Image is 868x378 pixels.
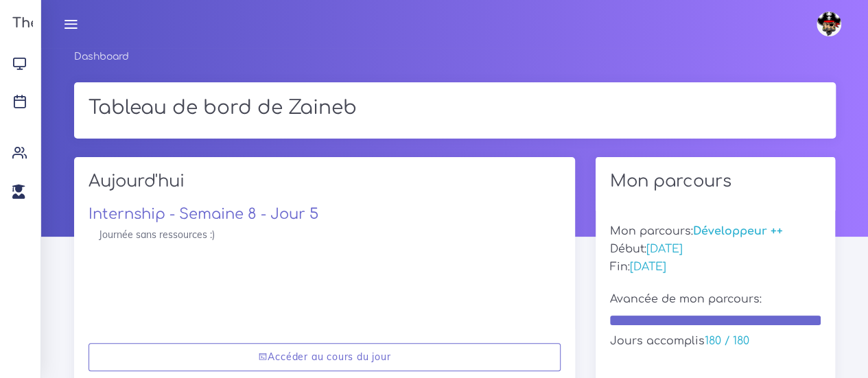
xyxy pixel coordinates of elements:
h3: The Hacking Project [8,16,154,31]
h5: Fin: [610,261,821,274]
span: [DATE] [630,261,666,273]
h2: Aujourd'hui [89,172,561,201]
h5: Mon parcours: [610,225,821,238]
a: Internship - Semaine 8 - Jour 5 [89,206,318,222]
span: Développeur ++ [693,225,783,237]
img: avatar [817,12,841,36]
a: Accéder au cours du jour [89,343,561,371]
p: Journée sans ressources :) [99,228,550,241]
a: Dashboard [74,51,129,62]
h5: Jours accomplis [610,335,821,348]
span: [DATE] [646,243,683,255]
h5: Début: [610,243,821,256]
h2: Mon parcours [610,172,821,191]
h1: Tableau de bord de Zaineb [89,97,821,120]
span: 180 / 180 [705,335,749,347]
h5: Avancée de mon parcours: [610,293,821,306]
